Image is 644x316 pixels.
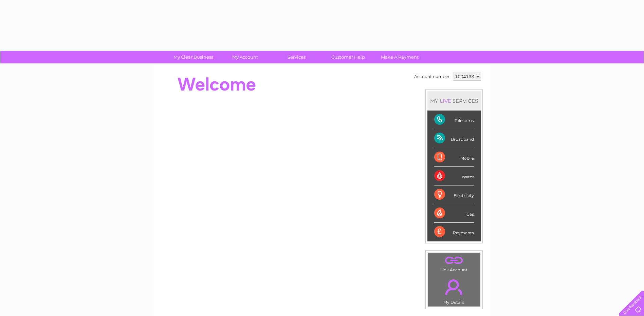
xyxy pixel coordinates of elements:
[427,91,481,111] div: MY SERVICES
[372,51,428,63] a: Make A Payment
[412,71,451,82] td: Account number
[165,51,221,63] a: My Clear Business
[434,148,474,167] div: Mobile
[434,129,474,148] div: Broadband
[430,275,478,299] a: .
[434,185,474,204] div: Electricity
[434,167,474,185] div: Water
[320,51,376,63] a: Customer Help
[428,274,480,307] td: My Details
[217,51,273,63] a: My Account
[430,255,478,266] a: .
[438,98,453,104] div: LIVE
[434,111,474,129] div: Telecoms
[269,51,325,63] a: Services
[434,223,474,241] div: Payments
[434,204,474,223] div: Gas
[428,253,480,274] td: Link Account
